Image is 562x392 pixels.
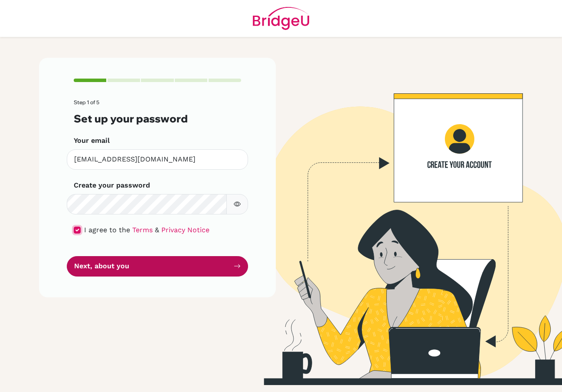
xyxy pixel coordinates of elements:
span: Step 1 of 5 [74,99,99,105]
span: I agree to the [84,226,130,234]
button: Next, about you [67,256,248,277]
label: Create your password [74,180,150,191]
h3: Set up your password [74,112,241,125]
label: Your email [74,135,110,146]
input: Insert your email* [67,149,248,170]
a: Privacy Notice [161,226,209,234]
a: Terms [132,226,153,234]
span: & [155,226,159,234]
